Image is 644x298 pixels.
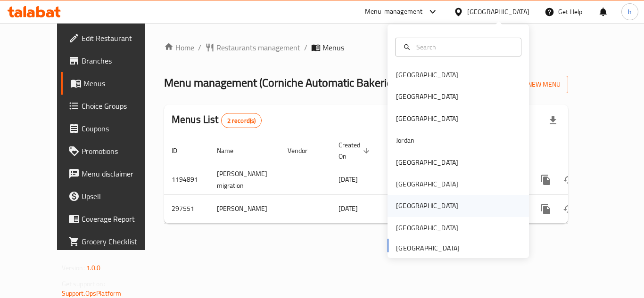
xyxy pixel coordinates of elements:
[396,223,458,233] div: [GEOGRAPHIC_DATA]
[209,194,280,223] td: [PERSON_NAME]
[396,70,458,80] div: [GEOGRAPHIC_DATA]
[557,198,580,220] button: Change Status
[61,230,165,253] a: Grocery Checklist
[413,42,515,52] input: Search
[339,202,358,215] span: [DATE]
[61,72,165,95] a: Menus
[82,145,157,157] span: Promotions
[164,165,209,194] td: 1194891
[304,42,307,53] li: /
[221,113,262,128] div: Total records count
[61,49,165,72] a: Branches
[82,55,157,66] span: Branches
[396,201,458,211] div: [GEOGRAPHIC_DATA]
[82,100,157,112] span: Choice Groups
[62,262,85,274] span: Version:
[61,27,165,49] a: Edit Restaurant
[467,7,529,17] div: [GEOGRAPHIC_DATA]
[557,169,580,191] button: Change Status
[396,91,458,102] div: [GEOGRAPHIC_DATA]
[216,42,300,53] span: Restaurants management
[82,123,157,134] span: Coupons
[217,145,246,156] span: Name
[396,135,414,145] div: Jordan
[495,76,568,93] button: Add New Menu
[86,262,101,274] span: 1.0.0
[339,139,372,162] span: Created On
[61,208,165,230] a: Coverage Report
[205,42,300,53] a: Restaurants management
[503,79,561,90] span: Add New Menu
[542,109,564,132] div: Export file
[198,42,201,53] li: /
[82,168,157,179] span: Menu disclaimer
[288,145,320,156] span: Vendor
[82,236,157,247] span: Grocery Checklist
[82,32,157,44] span: Edit Restaurant
[61,117,165,140] a: Coupons
[396,179,458,189] div: [GEOGRAPHIC_DATA]
[61,162,165,185] a: Menu disclaimer
[61,185,165,208] a: Upsell
[164,42,194,53] a: Home
[83,78,157,89] span: Menus
[61,140,165,162] a: Promotions
[164,72,463,93] span: Menu management ( Corniche Automatic Bakeries And Markets )
[628,7,632,17] span: h
[164,194,209,223] td: 297551
[535,169,557,191] button: more
[339,173,358,185] span: [DATE]
[62,278,105,290] span: Get support on:
[82,213,157,225] span: Coverage Report
[209,165,280,194] td: [PERSON_NAME] migration
[322,42,344,53] span: Menus
[365,6,423,17] div: Menu-management
[172,145,190,156] span: ID
[535,198,557,220] button: more
[61,95,165,117] a: Choice Groups
[172,113,262,128] h2: Menus List
[82,191,157,202] span: Upsell
[396,157,458,168] div: [GEOGRAPHIC_DATA]
[164,42,568,53] nav: breadcrumb
[396,113,458,124] div: [GEOGRAPHIC_DATA]
[222,116,262,125] span: 2 record(s)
